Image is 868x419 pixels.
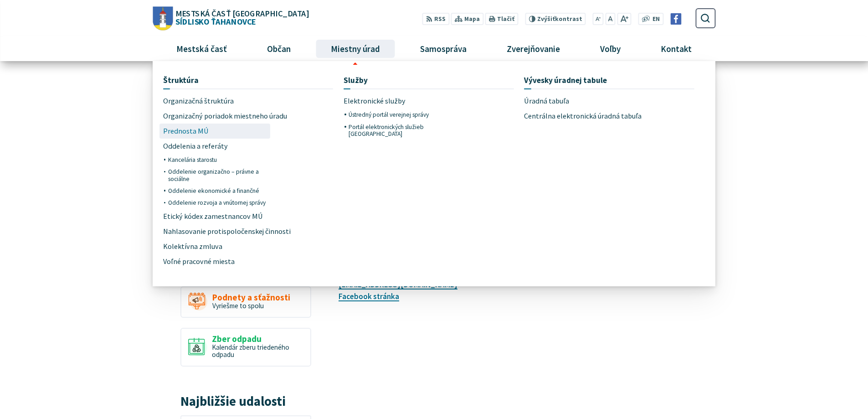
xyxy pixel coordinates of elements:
[451,13,483,25] a: Mapa
[605,13,615,25] button: Nastaviť pôvodnú veľkosť písma
[593,13,604,25] button: Zmenšiť veľkosť písma
[159,36,243,61] a: Mestská časť
[490,36,577,61] a: Zverejňovanie
[416,36,470,61] span: Samospráva
[339,291,399,301] a: Facebook stránka
[168,185,259,197] span: Oddelenie ekonomické a finančné
[597,36,624,61] span: Voľby
[657,36,695,61] span: Kontakt
[163,139,267,154] a: Oddelenia a referáty
[168,166,267,185] a: Oddelenie organizačno – právne a sociálne
[344,94,406,109] span: Elektronické služby
[168,197,267,209] a: Oddelenie rozvoja a vnútornej správy
[163,139,228,154] span: Oddelenia a referáty
[503,36,564,61] span: Zverejňovanie
[584,36,637,61] a: Voľby
[349,121,447,140] a: Portál elektronických služieb [GEOGRAPHIC_DATA]
[524,109,642,124] span: Centrálna elektronická úradná tabuľa
[163,94,267,109] a: Organizačná štruktúra
[163,94,234,109] span: Organizačná štruktúra
[153,6,308,30] a: Logo Sídlisko Ťahanovce, prejsť na domovskú stránku.
[168,185,267,197] a: Oddelenie ekonomické a finančné
[163,209,263,224] span: Etický kódex zamestnancov MÚ
[175,9,308,17] span: Mestská časť [GEOGRAPHIC_DATA]
[212,343,289,359] span: Kalendár zberu triedeného odpadu
[524,94,694,109] a: Úradná tabuľa
[212,334,303,344] span: Zber odpadu
[464,15,480,24] span: Mapa
[153,6,173,30] img: Prejsť na domovskú stránku
[485,13,518,25] button: Tlačiť
[163,224,334,239] a: Nahlasovanie protispoločenskej činnosti
[327,36,383,61] span: Miestny úrad
[524,72,694,88] a: Vývesky úradnej tabule
[344,94,447,109] a: Elektronické služby
[617,13,631,25] button: Zväčšiť veľkosť písma
[163,109,287,124] span: Organizačný poriadok miestneho úradu
[349,109,429,120] span: Ústredný portál verejnej správy
[163,239,222,254] span: Kolektívna zmluva
[180,394,311,409] h3: Najbližšie udalosti
[644,36,709,61] a: Kontakt
[524,109,694,124] a: Centrálna elektronická úradná tabuľa
[524,94,569,109] span: Úradná tabuľa
[404,36,483,61] a: Samospráva
[525,13,586,25] button: Zvýšiťkontrast
[168,154,267,166] a: Kancelária starostu
[163,72,199,88] span: Štruktúra
[163,239,267,254] a: Kolektívna zmluva
[212,293,290,302] span: Podnety a sťažnosti
[173,9,308,26] span: Sídlisko Ťahanovce
[163,224,291,239] span: Nahlasovanie protispoločenskej činnosti
[670,13,682,25] img: Prejsť na Facebook stránku
[163,124,209,139] span: Prednosta MÚ
[537,15,555,23] span: Zvýšiť
[650,15,663,24] a: EN
[163,72,334,88] a: Štruktúra
[163,254,235,269] span: Voľné pracovné miesta
[349,109,447,120] a: Ústredný portál verejnej správy
[180,328,311,367] a: Zber odpadu Kalendár zberu triedeného odpadu
[537,16,582,23] span: kontrast
[344,72,514,88] a: Služby
[173,36,230,61] span: Mestská časť
[163,109,334,124] a: Organizačný poriadok miestneho úradu
[524,72,607,88] span: Vývesky úradnej tabule
[180,286,311,318] a: Podnety a sťažnosti Vyriešme to spolu
[263,36,294,61] span: Občan
[314,36,396,61] a: Miestny úrad
[163,209,267,224] a: Etický kódex zamestnancov MÚ
[212,301,264,310] span: Vyriešme to spolu
[168,197,266,209] span: Oddelenie rozvoja a vnútornej správy
[168,154,217,166] span: Kancelária starostu
[163,254,267,269] a: Voľné pracovné miesta
[250,36,307,61] a: Občan
[652,15,660,24] span: EN
[163,124,267,139] a: Prednosta MÚ
[422,13,449,25] a: RSS
[434,15,446,24] span: RSS
[344,72,368,88] span: Služby
[497,16,514,23] span: Tlačiť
